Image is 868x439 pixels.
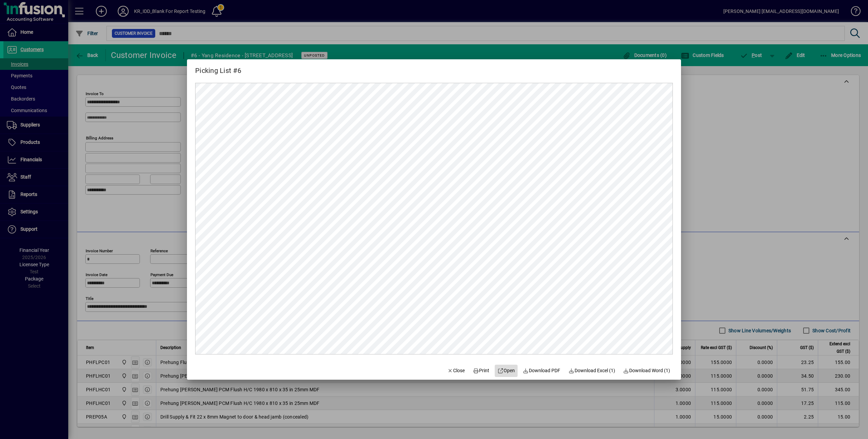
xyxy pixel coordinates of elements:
button: Print [470,365,492,377]
span: Download Excel (1) [568,367,615,374]
button: Close [445,365,468,377]
button: Download Word (1) [621,365,673,377]
a: Download PDF [520,365,563,377]
a: Open [495,365,518,377]
button: Download Excel (1) [566,365,618,377]
h2: Picking List #6 [187,59,249,76]
span: Close [447,367,465,374]
span: Download PDF [523,367,561,374]
span: Open [497,367,515,374]
span: Download Word (1) [623,367,670,374]
span: Print [473,367,489,374]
